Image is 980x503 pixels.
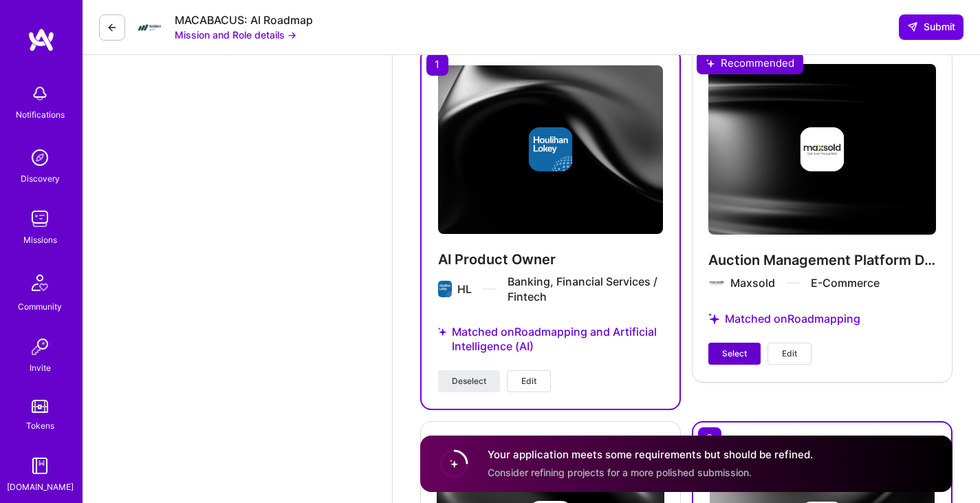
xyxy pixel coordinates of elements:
[26,205,54,233] img: teamwork
[457,274,663,304] div: HL Banking, Financial Services / Fintech
[26,418,54,433] div: Tokens
[21,171,60,186] div: Discovery
[708,343,761,365] button: Select
[907,20,955,34] span: Submit
[26,333,54,361] img: Invite
[136,14,164,41] img: Company Logo
[438,250,663,268] h4: AI Product Owner
[107,22,118,33] i: icon LeftArrowDark
[23,266,56,299] img: Community
[767,343,812,365] button: Edit
[521,375,536,387] span: Edit
[483,288,497,290] img: divider
[438,308,663,370] div: Matched on Roadmapping and Artificial Intelligence (AI)
[28,28,55,52] img: logo
[175,28,296,42] button: Mission and Role details →
[16,107,65,122] div: Notifications
[175,13,313,28] div: MACABACUS: AI Roadmap
[438,65,663,234] img: cover
[30,361,51,375] div: Invite
[899,14,963,39] div: null
[23,233,57,247] div: Missions
[907,21,918,32] i: icon SendLight
[438,326,446,337] i: icon StarsPurple
[529,127,573,171] img: Company logo
[18,299,62,314] div: Community
[32,400,48,413] img: tokens
[7,480,74,494] div: [DOMAIN_NAME]
[26,80,54,107] img: bell
[26,144,54,171] img: discovery
[452,375,486,387] span: Deselect
[722,347,747,360] span: Select
[782,347,797,360] span: Edit
[899,14,963,39] button: Submit
[488,467,752,478] span: Consider refining projects for a more polished submission.
[438,281,452,297] img: Company logo
[26,452,54,480] img: guide book
[438,370,500,392] button: Deselect
[488,448,813,462] h4: Your application meets some requirements but should be refined.
[507,370,551,392] button: Edit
